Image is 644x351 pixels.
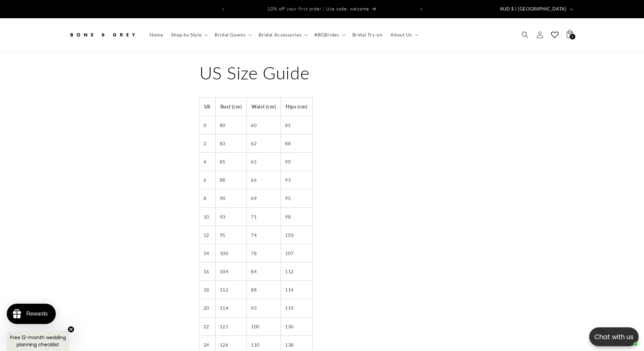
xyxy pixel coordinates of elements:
td: 103 [281,226,312,244]
td: 112 [215,281,246,299]
a: Home [145,28,167,42]
td: 130 [281,317,312,335]
td: 4 [199,152,216,171]
td: 107 [281,244,312,262]
th: Hips (cm) [281,98,312,116]
img: Bone and Grey Bridal [69,27,136,42]
p: Chat with us [589,332,639,342]
td: 16 [199,262,216,281]
th: Waist (cm) [247,98,281,116]
td: 95 [281,189,312,207]
td: 104 [215,262,246,281]
summary: Shop by Style [167,28,211,42]
span: Free 12-month wedding planning checklist [10,334,66,348]
td: 62 [247,134,281,152]
a: Bone and Grey Bridal [66,25,139,45]
span: Shop by Style [171,32,201,38]
td: 114 [215,299,246,317]
td: 18 [199,281,216,299]
div: Rewards [26,311,48,317]
summary: #BGBrides [310,28,348,42]
td: 8 [199,189,216,207]
td: 100 [247,317,281,335]
td: 14 [199,244,216,262]
td: 84 [247,262,281,281]
td: 93 [247,299,281,317]
button: Previous announcement [216,3,231,16]
td: 114 [281,281,312,299]
td: 78 [247,244,281,262]
td: 88 [247,281,281,299]
td: 65 [247,152,281,171]
td: 85 [281,116,312,134]
button: Close teaser [68,326,74,333]
td: 93 [215,207,246,226]
summary: Bridal Gowns [211,28,255,42]
td: 2 [199,134,216,152]
td: 95 [215,226,246,244]
button: Open chatbox [589,327,639,346]
a: Bridal Try-on [348,28,387,42]
td: 93 [281,171,312,189]
span: Home [149,32,163,38]
td: 12 [199,226,216,244]
summary: Search [518,27,532,42]
td: 88 [215,171,246,189]
button: AUD $ | [GEOGRAPHIC_DATA] [496,3,576,16]
td: 71 [247,207,281,226]
span: Bridal Try-on [352,32,383,38]
span: Bridal Accessories [259,32,301,38]
td: 74 [247,226,281,244]
span: AUD $ | [GEOGRAPHIC_DATA] [500,6,567,12]
td: 6 [199,171,216,189]
td: 121 [215,317,246,335]
span: About Us [390,32,412,38]
span: Bridal Gowns [215,32,245,38]
td: 22 [199,317,216,335]
th: US [199,98,216,116]
td: 80 [215,116,246,134]
td: 98 [281,207,312,226]
td: 83 [215,134,246,152]
td: 112 [281,262,312,281]
button: Next announcement [414,3,429,16]
div: Free 12-month wedding planning checklistClose teaser [7,331,69,351]
td: 100 [215,244,246,262]
td: 66 [247,171,281,189]
td: 90 [281,152,312,171]
td: 0 [199,116,216,134]
span: 10% off your first order | Use code: welcome [267,6,369,11]
td: 85 [215,152,246,171]
td: 20 [199,299,216,317]
summary: About Us [386,28,421,42]
td: 88 [281,134,312,152]
span: #BGBrides [314,32,339,38]
td: 10 [199,207,216,226]
h1: US Size Guide [199,61,445,84]
td: 60 [247,116,281,134]
td: 119 [281,299,312,317]
summary: Bridal Accessories [255,28,310,42]
th: Bust (cm) [215,98,246,116]
span: 1 [571,34,573,40]
td: 90 [215,189,246,207]
td: 69 [247,189,281,207]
